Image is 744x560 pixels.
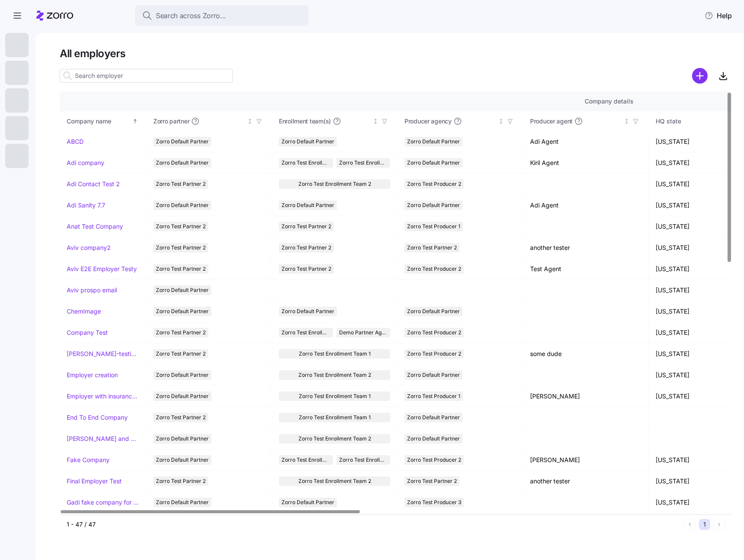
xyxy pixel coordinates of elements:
[372,118,378,124] div: Not sorted
[407,264,461,274] span: Zorro Test Producer 2
[156,413,206,422] span: Zorro Test Partner 2
[498,118,504,124] div: Not sorted
[60,47,732,60] h1: All employers
[298,370,371,380] span: Zorro Test Enrollment Team 2
[67,520,681,529] div: 1 - 47 / 47
[530,117,573,126] span: Producer agent
[523,471,649,492] td: another tester
[156,222,206,231] span: Zorro Test Partner 2
[156,201,209,210] span: Zorro Default Partner
[67,413,128,422] a: End To End Company
[156,328,206,337] span: Zorro Test Partner 2
[407,370,460,380] span: Zorro Default Partner
[698,7,739,24] button: Help
[60,111,146,131] th: Company nameSorted ascending
[156,349,206,359] span: Zorro Test Partner 2
[132,118,138,124] div: Sorted ascending
[272,111,398,131] th: Enrollment team(s)Not sorted
[156,476,206,486] span: Zorro Test Partner 2
[523,343,649,365] td: some dude
[153,117,189,126] span: Zorro partner
[60,69,233,83] input: Search employer
[135,5,308,26] button: Search across Zorro...
[281,307,334,316] span: Zorro Default Partner
[156,158,209,168] span: Zorro Default Partner
[523,237,649,259] td: another tester
[281,264,331,274] span: Zorro Test Partner 2
[523,259,649,280] td: Test Agent
[523,195,649,216] td: Adi Agent
[407,413,460,422] span: Zorro Default Partner
[67,392,139,401] a: Employer with insurance problems
[281,243,331,252] span: Zorro Test Partner 2
[699,519,710,530] button: 1
[156,179,206,189] span: Zorro Test Partner 2
[407,498,461,507] span: Zorro Test Producer 3
[624,118,630,124] div: Not sorted
[67,434,139,443] a: [PERSON_NAME] and ChemImage
[523,450,649,471] td: [PERSON_NAME]
[407,307,460,316] span: Zorro Default Partner
[281,498,334,507] span: Zorro Default Partner
[299,349,371,359] span: Zorro Test Enrollment Team 1
[684,519,695,530] button: Previous page
[67,180,120,188] a: Adi Contact Test 2
[407,222,460,231] span: Zorro Test Producer 1
[281,158,330,168] span: Zorro Test Enrollment Team 2
[298,179,371,189] span: Zorro Test Enrollment Team 2
[247,118,253,124] div: Not sorted
[407,179,461,189] span: Zorro Test Producer 2
[281,328,330,337] span: Zorro Test Enrollment Team 2
[407,392,460,401] span: Zorro Test Producer 1
[67,307,101,316] a: ChemImage
[281,455,330,465] span: Zorro Test Enrollment Team 2
[67,222,123,231] a: Anat Test Company
[67,243,111,252] a: Aviv company2
[692,68,708,84] svg: add icon
[705,10,732,21] span: Help
[156,264,206,274] span: Zorro Test Partner 2
[407,328,461,337] span: Zorro Test Producer 2
[523,111,649,131] th: Producer agentNot sorted
[67,117,131,126] div: Company name
[523,131,649,152] td: Adi Agent
[67,350,139,358] a: [PERSON_NAME]-testing-payroll
[156,370,209,380] span: Zorro Default Partner
[407,455,461,465] span: Zorro Test Producer 2
[407,201,460,210] span: Zorro Default Partner
[67,265,137,273] a: Aviv E2E Employer Testy
[339,455,388,465] span: Zorro Test Enrollment Team 1
[67,371,118,379] a: Employer creation
[156,498,209,507] span: Zorro Default Partner
[67,328,108,337] a: Company Test
[407,158,460,168] span: Zorro Default Partner
[407,243,457,252] span: Zorro Test Partner 2
[281,137,334,146] span: Zorro Default Partner
[523,386,649,407] td: [PERSON_NAME]
[398,111,523,131] th: Producer agencyNot sorted
[146,111,272,131] th: Zorro partnerNot sorted
[339,328,388,337] span: Demo Partner Agency
[67,498,139,507] a: Gadi fake company for test
[407,137,460,146] span: Zorro Default Partner
[67,201,105,210] a: Adi Sanity 7.7
[156,455,209,465] span: Zorro Default Partner
[404,117,452,126] span: Producer agency
[156,10,226,21] span: Search across Zorro...
[714,519,725,530] button: Next page
[67,159,104,167] a: Adi company
[156,137,209,146] span: Zorro Default Partner
[298,476,371,486] span: Zorro Test Enrollment Team 2
[156,285,209,295] span: Zorro Default Partner
[339,158,388,168] span: Zorro Test Enrollment Team 1
[67,137,84,146] a: ABCD
[67,456,110,464] a: Fake Company
[156,243,206,252] span: Zorro Test Partner 2
[407,349,461,359] span: Zorro Test Producer 2
[67,477,122,486] a: Final Employer Test
[407,476,457,486] span: Zorro Test Partner 2
[281,222,331,231] span: Zorro Test Partner 2
[67,286,117,295] a: Aviv prospo email
[156,307,209,316] span: Zorro Default Partner
[156,434,209,443] span: Zorro Default Partner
